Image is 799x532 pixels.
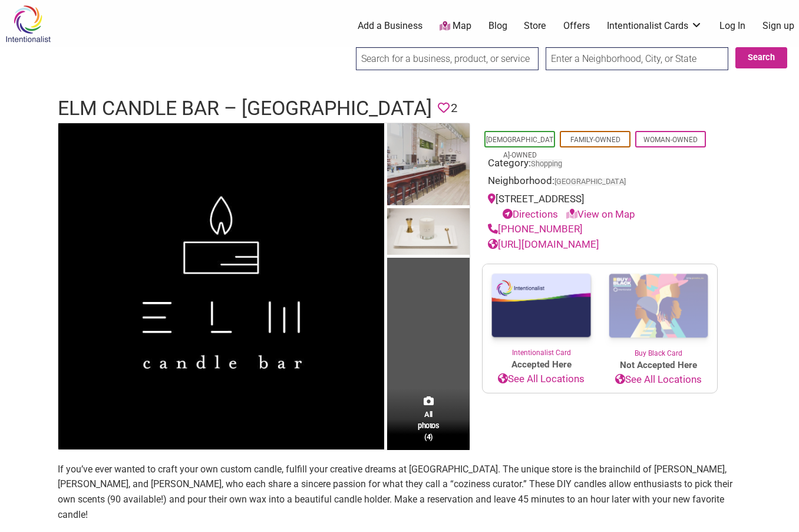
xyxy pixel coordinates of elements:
[600,264,717,359] a: Buy Black Card
[566,208,635,220] a: View on Map
[488,223,583,235] a: [PHONE_NUMBER]
[570,136,620,144] a: Family-Owned
[607,19,702,32] a: Intentionalist Cards
[488,156,712,174] div: Category:
[600,359,717,372] span: Not Accepted Here
[486,136,553,159] a: [DEMOGRAPHIC_DATA]-Owned
[554,178,626,186] span: [GEOGRAPHIC_DATA]
[418,409,439,442] span: All photos (4)
[58,94,432,123] h1: Elm Candle Bar – [GEOGRAPHIC_DATA]
[488,19,507,32] a: Blog
[451,99,457,117] span: 2
[503,208,558,220] a: Directions
[358,19,422,32] a: Add a Business
[719,19,745,32] a: Log In
[762,19,794,32] a: Sign up
[356,47,539,70] input: Search for a business, product, or service
[735,47,787,68] button: Search
[483,264,600,358] a: Intentionalist Card
[488,192,712,222] div: [STREET_ADDRESS]
[524,19,546,32] a: Store
[440,19,471,33] a: Map
[600,264,717,348] img: Buy Black Card
[563,19,590,32] a: Offers
[483,358,600,372] span: Accepted Here
[531,159,562,168] a: Shopping
[483,264,600,347] img: Intentionalist Card
[546,47,728,70] input: Enter a Neighborhood, City, or State
[643,136,698,144] a: Woman-Owned
[488,238,599,250] a: [URL][DOMAIN_NAME]
[600,372,717,387] a: See All Locations
[488,173,712,192] div: Neighborhood:
[483,372,600,387] a: See All Locations
[58,462,741,522] p: If you’ve ever wanted to craft your own custom candle, fulfill your creative dreams at [GEOGRAPHI...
